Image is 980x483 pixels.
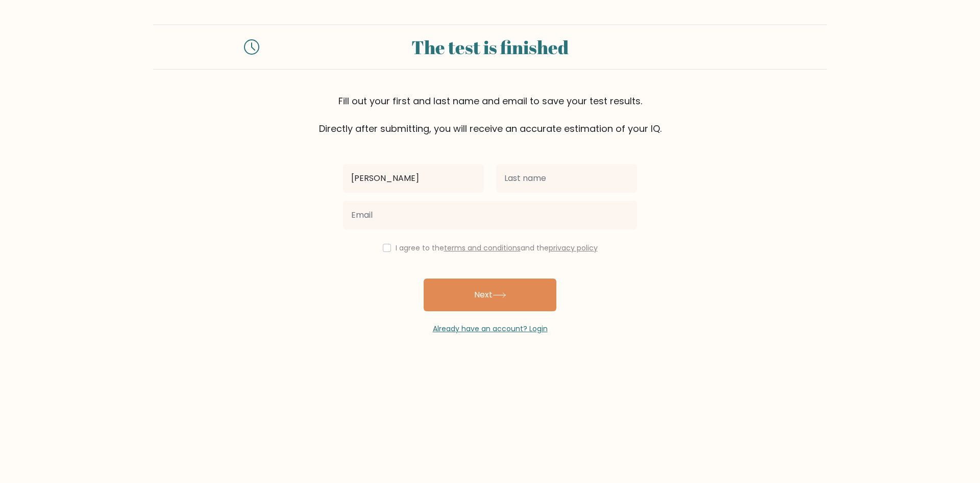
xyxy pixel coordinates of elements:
[343,201,637,229] input: Email
[396,243,598,253] label: I agree to the and the
[424,279,556,311] button: Next
[153,94,827,135] div: Fill out your first and last name and email to save your test results. Directly after submitting,...
[433,324,548,334] a: Already have an account? Login
[272,33,708,61] div: The test is finished
[343,164,484,193] input: First name
[549,243,598,253] a: privacy policy
[496,164,637,193] input: Last name
[444,243,521,253] a: terms and conditions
